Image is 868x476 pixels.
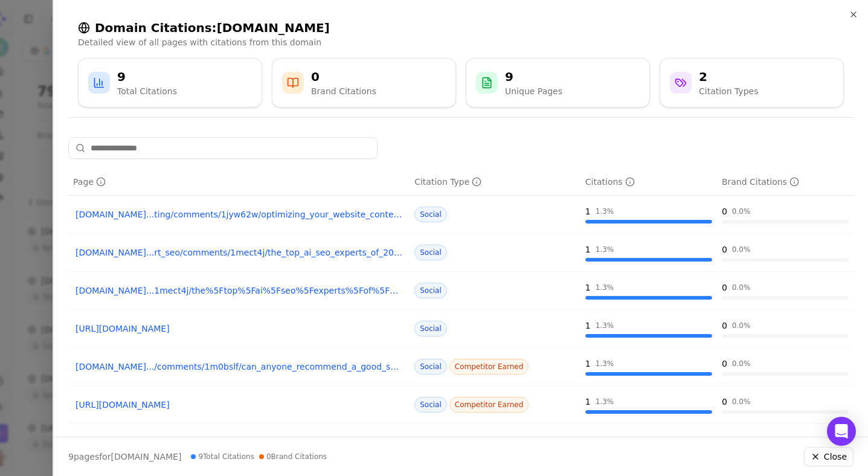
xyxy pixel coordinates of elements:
[722,320,727,332] div: 0
[311,85,376,97] div: Brand Citations
[717,169,854,196] th: brandCitationCount
[585,396,591,408] div: 1
[449,397,529,413] span: Competitor Earned
[410,169,580,196] th: citationTypes
[722,176,799,188] div: Brand Citations
[732,245,751,254] div: 0.0 %
[259,452,327,462] span: 0 Brand Citations
[414,245,447,260] span: Social
[596,397,614,407] div: 1.3 %
[117,85,177,97] div: Total Citations
[699,85,758,97] div: Citation Types
[414,207,447,222] span: Social
[596,359,614,368] div: 1.3 %
[585,176,635,188] div: Citations
[580,169,717,196] th: totalCitationCount
[732,283,751,292] div: 0.0 %
[76,399,402,411] a: [URL][DOMAIN_NAME]
[585,320,591,332] div: 1
[596,207,614,216] div: 1.3 %
[722,396,727,408] div: 0
[414,176,481,188] div: Citation Type
[117,68,177,85] div: 9
[596,321,614,330] div: 1.3 %
[699,68,758,85] div: 2
[78,19,844,36] h2: Domain Citations: [DOMAIN_NAME]
[732,321,751,330] div: 0.0 %
[804,447,854,466] button: Close
[596,245,614,254] div: 1.3 %
[191,452,254,462] span: 9 Total Citations
[311,68,376,85] div: 0
[68,169,410,196] th: page
[414,283,447,298] span: Social
[505,85,562,97] div: Unique Pages
[76,208,402,220] a: [DOMAIN_NAME]...ting/comments/1jyw62w/optimizing_your_website_content_for_ai_search
[414,359,447,375] span: Social
[76,361,402,373] a: [DOMAIN_NAME].../comments/1m0bslf/can_anyone_recommend_a_good_seo_company_in_the_us
[722,281,727,294] div: 0
[68,451,181,463] p: page s for
[414,397,447,413] span: Social
[68,452,74,462] span: 9
[505,68,562,85] div: 9
[73,176,106,188] div: Page
[585,205,591,217] div: 1
[722,205,727,217] div: 0
[76,323,402,335] a: [URL][DOMAIN_NAME]
[732,207,751,216] div: 0.0 %
[722,358,727,370] div: 0
[76,246,402,259] a: [DOMAIN_NAME]...rt_seo/comments/1mect4j/the_top_ai_seo_experts_of_2025_according_to
[76,285,402,297] a: [DOMAIN_NAME]...1mect4j/the%5Ftop%5Fai%5Fseo%5Fexperts%5Fof%5F2025%5Faccording%5Fto
[111,452,181,462] span: [DOMAIN_NAME]
[585,281,591,294] div: 1
[585,243,591,256] div: 1
[78,36,844,48] p: Detailed view of all pages with citations from this domain
[596,283,614,292] div: 1.3 %
[414,321,447,336] span: Social
[732,359,751,368] div: 0.0 %
[722,243,727,256] div: 0
[449,359,529,375] span: Competitor Earned
[585,358,591,370] div: 1
[732,397,751,407] div: 0.0 %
